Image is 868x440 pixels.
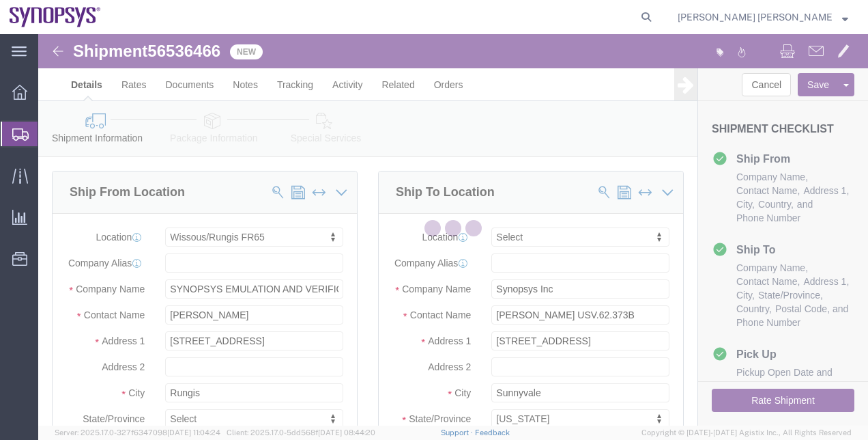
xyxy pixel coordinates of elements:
span: Copyright © [DATE]-[DATE] Agistix Inc., All Rights Reserved [641,427,852,439]
a: Feedback [475,428,510,437]
img: logo [10,7,101,27]
span: [DATE] 11:04:24 [167,428,220,437]
span: Client: 2025.17.0-5dd568f [227,428,375,437]
span: [DATE] 08:44:20 [318,428,375,437]
button: [PERSON_NAME] [PERSON_NAME] [677,9,849,25]
span: Server: 2025.17.0-327f6347098 [55,428,220,437]
a: Support [441,428,475,437]
span: Marilia de Melo Fernandes [678,10,833,25]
